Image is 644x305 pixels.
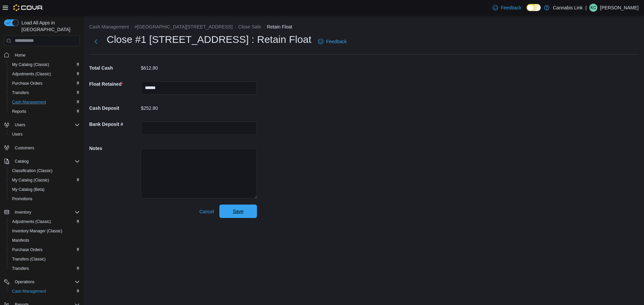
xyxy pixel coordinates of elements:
[9,89,32,97] a: Transfers
[12,90,29,95] span: Transfers
[1,208,83,217] button: Inventory
[9,195,80,203] span: Promotions
[199,208,214,215] span: Cancel
[9,61,80,69] span: My Catalog (Classic)
[89,77,140,91] h5: Float Retained
[9,185,47,194] a: My Catalog (Beta)
[89,142,140,155] h5: Notes
[9,70,54,78] a: Adjustments (Classic)
[12,62,49,67] span: My Catalog (Classic)
[9,79,80,87] span: Purchase Orders
[12,121,28,129] button: Users
[7,254,83,264] button: Transfers (Classic)
[7,217,83,226] button: Adjustments (Classic)
[490,1,524,14] a: Feedback
[9,79,45,87] a: Purchase Orders
[315,35,349,48] a: Feedback
[89,23,639,31] nav: An example of EuiBreadcrumbs
[12,187,45,192] span: My Catalog (Beta)
[9,218,54,226] a: Adjustments (Classic)
[12,157,80,165] span: Catalog
[12,51,28,59] a: Home
[9,246,45,254] a: Purchase Orders
[12,109,26,114] span: Reports
[589,4,597,12] div: Kayla Chow
[9,107,80,116] span: Reports
[12,144,37,152] a: Customers
[9,236,80,244] span: Manifests
[107,33,311,46] h1: Close #1 [STREET_ADDRESS] : Retain Float
[9,61,52,69] a: My Catalog (Classic)
[12,121,80,129] span: Users
[9,185,80,194] span: My Catalog (Beta)
[591,4,596,12] span: KC
[1,277,83,287] button: Operations
[553,4,583,12] p: Cannabis Link
[141,65,158,71] p: $612.80
[9,107,29,116] a: Reports
[267,24,292,29] button: Retain Float
[9,236,32,244] a: Manifests
[7,60,83,69] button: My Catalog (Classic)
[9,264,32,273] a: Transfers
[15,122,25,128] span: Users
[9,255,80,263] span: Transfers (Classic)
[7,130,83,139] button: Users
[7,166,83,175] button: Classification (Classic)
[7,287,83,296] button: Cash Management
[233,208,244,215] span: Save
[15,53,25,58] span: Home
[12,99,46,105] span: Cash Management
[9,70,80,78] span: Adjustments (Classic)
[12,196,33,202] span: Promotions
[12,289,46,294] span: Cash Management
[9,246,80,254] span: Purchase Orders
[15,279,35,285] span: Operations
[9,130,80,138] span: Users
[12,208,34,216] button: Inventory
[12,219,51,224] span: Adjustments (Classic)
[13,4,43,11] img: Cova
[89,101,140,115] h5: Cash Deposit
[12,157,31,165] button: Catalog
[89,118,140,131] h5: Bank Deposit #
[12,278,80,286] span: Operations
[15,210,31,215] span: Inventory
[9,98,49,106] a: Cash Management
[501,4,521,11] span: Feedback
[7,69,83,79] button: Adjustments (Classic)
[12,177,49,183] span: My Catalog (Classic)
[12,132,22,137] span: Users
[7,97,83,107] button: Cash Management
[1,157,83,166] button: Catalog
[12,208,80,216] span: Inventory
[141,105,158,111] p: $252.80
[1,143,83,153] button: Customers
[7,245,83,254] button: Purchase Orders
[15,145,34,151] span: Customers
[15,159,29,164] span: Catalog
[9,167,55,175] a: Classification (Classic)
[7,88,83,97] button: Transfers
[197,205,217,218] button: Cancel
[600,4,639,12] p: [PERSON_NAME]
[9,176,80,184] span: My Catalog (Classic)
[9,227,65,235] a: Inventory Manager (Classic)
[12,238,29,243] span: Manifests
[527,4,541,11] input: Dark Mode
[12,81,43,86] span: Purchase Orders
[135,24,232,29] button: #[GEOGRAPHIC_DATA][STREET_ADDRESS]
[585,4,587,12] p: |
[7,194,83,204] button: Promotions
[12,71,51,77] span: Adjustments (Classic)
[9,287,49,295] a: Cash Management
[9,195,35,203] a: Promotions
[7,264,83,273] button: Transfers
[9,167,80,175] span: Classification (Classic)
[12,168,53,173] span: Classification (Classic)
[1,120,83,130] button: Users
[12,228,62,234] span: Inventory Manager (Classic)
[19,19,80,33] span: Load All Apps in [GEOGRAPHIC_DATA]
[9,176,52,184] a: My Catalog (Classic)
